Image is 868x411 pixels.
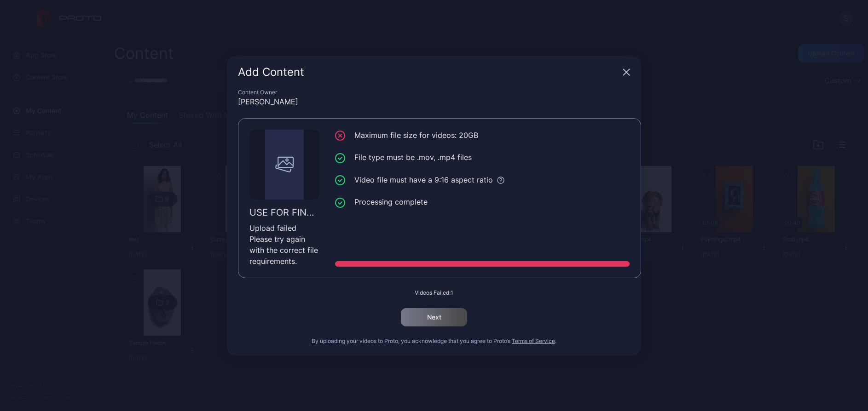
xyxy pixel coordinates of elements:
[238,337,630,345] div: By uploading your videos to Proto, you acknowledge that you agree to Proto’s .
[427,314,441,321] div: Next
[249,207,319,218] div: USE FOR FINAL EXPORT copy.mov
[512,337,555,345] button: Terms of Service
[335,130,630,141] li: Maximum file size for videos: 20GB
[238,289,630,297] div: Videos Failed: 1
[335,196,630,208] li: Processing complete
[238,96,630,107] div: [PERSON_NAME]
[238,89,630,96] div: Content Owner
[335,152,630,163] li: File type must be .mov, .mp4 files
[249,234,319,267] div: Please try again with the correct file requirements.
[249,223,319,234] div: Upload failed
[401,308,467,326] button: Next
[335,174,630,186] li: Video file must have a 9:16 aspect ratio
[238,67,619,78] div: Add Content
